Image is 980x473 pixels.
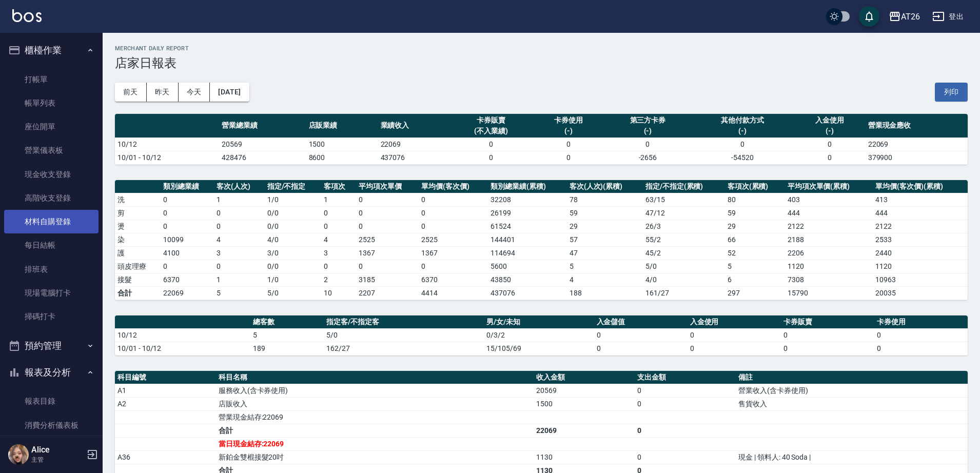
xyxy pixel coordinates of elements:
td: 22069 [161,286,214,300]
td: 188 [567,286,643,300]
th: 平均項次單價(累積) [785,180,873,193]
th: 店販業績 [306,114,378,138]
table: a dense table [115,180,968,300]
td: 營業現金結存:22069 [216,410,534,424]
td: 161/27 [643,286,725,300]
th: 收入金額 [534,371,635,384]
td: 59 [567,206,643,220]
div: 卡券使用 [535,115,602,126]
button: save [859,6,879,27]
div: (-) [694,126,791,136]
td: 5600 [488,260,566,273]
td: 1367 [356,246,419,260]
button: 預約管理 [4,332,99,359]
div: AT26 [901,10,920,23]
td: 144401 [488,233,566,246]
td: 0 [161,206,214,220]
td: 0 [450,151,533,164]
td: 1 / 0 [265,193,322,206]
td: 1 / 0 [265,273,322,286]
td: 4 [321,233,356,246]
td: 61524 [488,220,566,233]
td: 162/27 [324,342,484,355]
td: 80 [725,193,785,206]
a: 帳單列表 [4,91,99,115]
a: 打帳單 [4,68,99,91]
a: 每日結帳 [4,233,99,257]
td: 3 [214,246,265,260]
a: 高階收支登錄 [4,186,99,210]
td: 444 [785,206,873,220]
th: 平均項次單價 [356,180,419,193]
td: 10/12 [115,328,250,342]
td: 燙 [115,220,161,233]
button: 列印 [935,83,968,102]
td: 0 / 0 [265,220,322,233]
td: 現金 | 領料人: 40 Soda | [736,450,968,464]
td: 剪 [115,206,161,220]
td: 0 [161,260,214,273]
td: 0 [214,220,265,233]
td: 1 [321,193,356,206]
td: 合計 [216,424,534,437]
td: 6 [725,273,785,286]
td: 3 [321,246,356,260]
th: 支出金額 [635,371,736,384]
div: (-) [607,126,689,136]
td: 57 [567,233,643,246]
td: 服務收入(含卡券使用) [216,384,534,397]
td: 售貨收入 [736,397,968,410]
td: 4 [567,273,643,286]
h5: Alice [31,445,84,455]
button: 前天 [115,83,147,102]
td: 1500 [306,137,378,151]
td: 78 [567,193,643,206]
td: 0 [635,397,736,410]
a: 現場電腦打卡 [4,281,99,305]
td: 合計 [115,286,161,300]
td: 0 [214,206,265,220]
td: 0 [450,137,533,151]
td: 接髮 [115,273,161,286]
img: Person [8,444,29,465]
td: 2525 [356,233,419,246]
td: 0 [321,220,356,233]
td: 1120 [785,260,873,273]
td: 0 [874,328,968,342]
td: 52 [725,246,785,260]
th: 指定客/不指定客 [324,316,484,329]
td: 0 [604,137,692,151]
td: A2 [115,397,216,410]
td: 29 [567,220,643,233]
td: 5 [214,286,265,300]
td: 頭皮理療 [115,260,161,273]
img: Logo [12,9,42,22]
td: 0 [321,206,356,220]
div: 第三方卡券 [607,115,689,126]
td: 2122 [785,220,873,233]
td: 403 [785,193,873,206]
td: 0 [356,206,419,220]
td: 0 [419,206,488,220]
td: 0 [356,260,419,273]
td: 114694 [488,246,566,260]
td: 20035 [873,286,968,300]
td: 2207 [356,286,419,300]
td: 0 [419,220,488,233]
td: 2 [321,273,356,286]
td: 5 / 0 [643,260,725,273]
th: 客項次(累積) [725,180,785,193]
th: 業績收入 [378,114,450,138]
th: 入金儲值 [594,316,688,329]
td: 0 [594,342,688,355]
td: 染 [115,233,161,246]
th: 營業總業績 [219,114,306,138]
th: 備註 [736,371,968,384]
th: 總客數 [250,316,324,329]
td: 0 [781,328,874,342]
td: 297 [725,286,785,300]
td: A36 [115,450,216,464]
td: 0 [635,384,736,397]
td: 10963 [873,273,968,286]
td: 15790 [785,286,873,300]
